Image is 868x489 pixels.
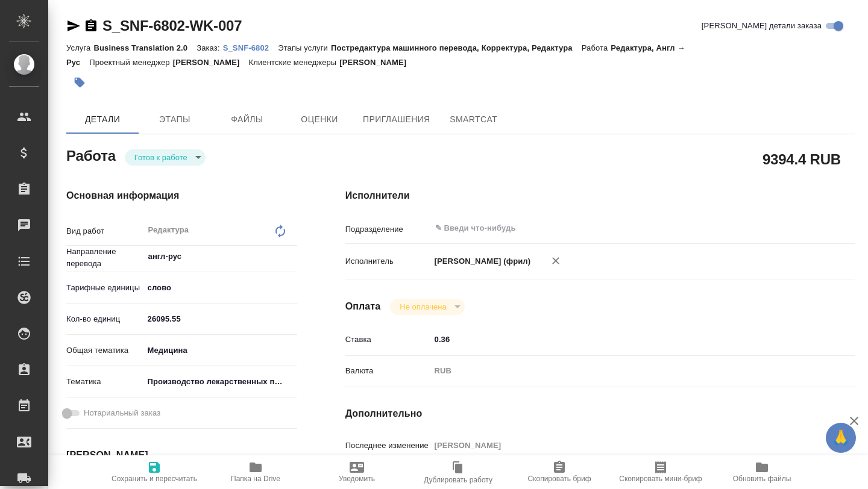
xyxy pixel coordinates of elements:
[345,188,855,203] h4: Исполнители
[430,437,813,454] input: Пустое поле
[702,20,822,32] span: [PERSON_NAME] детали заказа
[430,331,813,348] input: ✎ Введи что-нибудь
[125,149,206,166] div: Готов к работе
[306,455,407,489] button: Уведомить
[339,58,415,67] p: [PERSON_NAME]
[445,112,503,127] span: SmartCat
[218,112,276,127] span: Файлы
[231,475,280,483] span: Папка на Drive
[345,334,430,346] p: Ставка
[66,144,116,166] h2: Работа
[396,302,450,312] button: Не оплачена
[434,221,769,235] input: ✎ Введи что-нибудь
[223,42,278,52] a: S_SNF-6802
[131,152,191,163] button: Готов к работе
[143,278,297,298] div: слово
[84,19,98,33] button: Скопировать ссылку
[430,255,531,267] p: [PERSON_NAME] (фрил)
[223,43,278,52] p: S_SNF-6802
[143,340,297,361] div: Медицина
[66,282,143,294] p: Тарифные единицы
[197,43,222,52] p: Заказ:
[331,43,582,52] p: Постредактура машинного перевода, Корректура, Редактура
[363,112,430,127] span: Приглашения
[104,455,205,489] button: Сохранить и пересчитать
[345,365,430,377] p: Валюта
[806,227,808,229] button: Open
[66,448,297,463] h4: [PERSON_NAME]
[66,69,93,96] button: Добавить тэг
[66,246,143,270] p: Направление перевода
[542,248,569,274] button: Удалить исполнителя
[93,43,197,52] p: Business Translation 2.0
[146,112,204,127] span: Этапы
[66,43,93,52] p: Услуга
[66,19,81,33] button: Скопировать ссылку для ЯМессенджера
[345,440,430,452] p: Последнее изменение
[610,455,711,489] button: Скопировать мини-бриф
[339,475,375,483] span: Уведомить
[424,476,492,484] span: Дублировать работу
[527,475,591,483] span: Скопировать бриф
[74,112,131,127] span: Детали
[291,255,293,258] button: Open
[407,455,509,489] button: Дублировать работу
[831,425,851,450] span: 🙏
[278,43,331,52] p: Этапы услуги
[102,17,242,34] a: S_SNF-6802-WK-007
[66,188,297,203] h4: Основная информация
[291,112,348,127] span: Оценки
[66,313,143,325] p: Кол-во единиц
[173,58,249,67] p: [PERSON_NAME]
[619,475,702,483] span: Скопировать мини-бриф
[763,149,841,169] h2: 9394.4 RUB
[249,58,340,67] p: Клиентские менеджеры
[826,423,856,453] button: 🙏
[89,58,172,67] p: Проектный менеджер
[66,225,143,237] p: Вид работ
[143,310,297,328] input: ✎ Введи что-нибудь
[345,406,855,421] h4: Дополнительно
[390,299,464,315] div: Готов к работе
[205,455,306,489] button: Папка на Drive
[143,372,297,392] div: Производство лекарственных препаратов
[66,376,143,388] p: Тематика
[345,223,430,235] p: Подразделение
[84,407,160,419] span: Нотариальный заказ
[430,361,813,381] div: RUB
[345,255,430,267] p: Исполнитель
[711,455,813,489] button: Обновить файлы
[345,299,381,314] h4: Оплата
[112,475,197,483] span: Сохранить и пересчитать
[509,455,610,489] button: Скопировать бриф
[733,475,791,483] span: Обновить файлы
[582,43,611,52] p: Работа
[66,344,143,357] p: Общая тематика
